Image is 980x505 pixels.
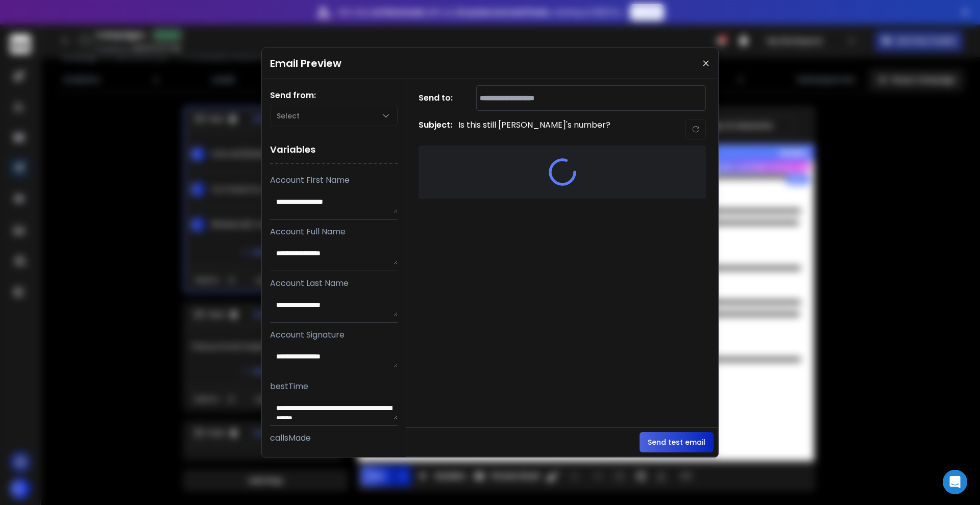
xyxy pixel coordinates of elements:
[640,432,714,452] button: Send test email
[458,119,610,139] p: Is this still [PERSON_NAME]'s number?
[270,277,398,290] p: Account Last Name
[419,92,459,104] h1: Send to:
[270,174,398,186] p: Account First Name
[270,226,398,238] p: Account Full Name
[270,380,398,393] p: bestTime
[270,89,398,102] h1: Send from:
[270,329,398,341] p: Account Signature
[270,136,398,164] h1: Variables
[270,432,398,444] p: callsMade
[270,56,341,70] h1: Email Preview
[419,119,452,139] h1: Subject:
[943,470,967,494] div: Open Intercom Messenger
